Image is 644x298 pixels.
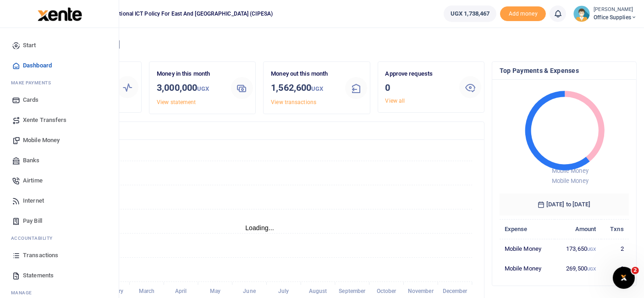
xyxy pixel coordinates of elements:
[210,288,220,295] tspan: May
[23,136,60,145] span: Mobile Money
[385,81,452,94] h3: 0
[7,171,111,191] a: Airtime
[311,85,323,92] small: UGX
[16,79,51,86] span: ake Payments
[7,35,111,55] a: Start
[18,235,53,242] span: countability
[500,6,546,22] span: Add money
[594,13,637,22] span: Office Supplies
[408,288,434,295] tspan: November
[613,267,635,289] iframe: Intercom live chat
[23,61,52,70] span: Dashboard
[500,10,546,17] a: Add money
[23,95,39,105] span: Cards
[7,150,111,171] a: Banks
[552,167,589,174] span: Mobile Money
[37,10,82,17] a: logo-small logo-large logo-large
[7,231,111,245] li: Ac
[7,211,111,231] a: Pay Bill
[7,76,111,90] li: M
[555,220,601,239] th: Amount
[7,245,111,265] a: Transactions
[385,69,452,79] p: Approve requests
[451,9,490,18] span: UGX 1,738,467
[23,271,54,280] span: Statements
[7,130,111,150] a: Mobile Money
[23,156,40,165] span: Banks
[35,39,637,50] h4: Hello [PERSON_NAME]
[500,6,546,22] li: Toup your wallet
[601,239,629,259] td: 2
[7,265,111,286] a: Statements
[500,66,629,76] h4: Top Payments & Expenses
[271,81,337,96] h3: 1,562,600
[197,85,209,92] small: UGX
[587,247,596,252] small: UGX
[7,191,111,211] a: Internet
[23,176,43,185] span: Airtime
[573,6,590,22] img: profile-user
[444,6,496,22] a: UGX 1,738,467
[7,110,111,130] a: Xente Transfers
[552,177,589,184] span: Mobile Money
[601,259,629,278] td: 1
[16,289,33,296] span: anage
[139,288,155,295] tspan: March
[385,98,405,104] a: View all
[500,220,555,239] th: Expense
[587,266,596,271] small: UGX
[157,69,223,79] p: Money in this month
[555,259,601,278] td: 269,500
[443,288,468,295] tspan: December
[175,288,187,295] tspan: April
[101,288,123,295] tspan: February
[7,55,111,76] a: Dashboard
[157,81,223,96] h3: 3,000,000
[500,239,555,259] td: Mobile Money
[271,99,316,105] a: View transactions
[440,6,500,22] li: Wallet ballance
[555,239,601,259] td: 173,650
[594,6,637,14] small: [PERSON_NAME]
[7,90,111,110] a: Cards
[23,41,36,50] span: Start
[573,6,637,22] a: profile-user [PERSON_NAME] Office Supplies
[23,116,67,125] span: Xente Transfers
[632,267,639,274] span: 2
[601,220,629,239] th: Txns
[23,251,58,260] span: Transactions
[38,7,82,21] img: logo-large
[500,259,555,278] td: Mobile Money
[245,224,274,232] text: Loading...
[23,196,44,205] span: Internet
[500,193,629,215] h6: [DATE] to [DATE]
[55,10,276,18] span: Collaboration on International ICT Policy For East and [GEOGRAPHIC_DATA] (CIPESA)
[23,216,42,226] span: Pay Bill
[271,69,337,79] p: Money out this month
[157,99,196,105] a: View statement
[43,126,477,136] h4: Transactions Overview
